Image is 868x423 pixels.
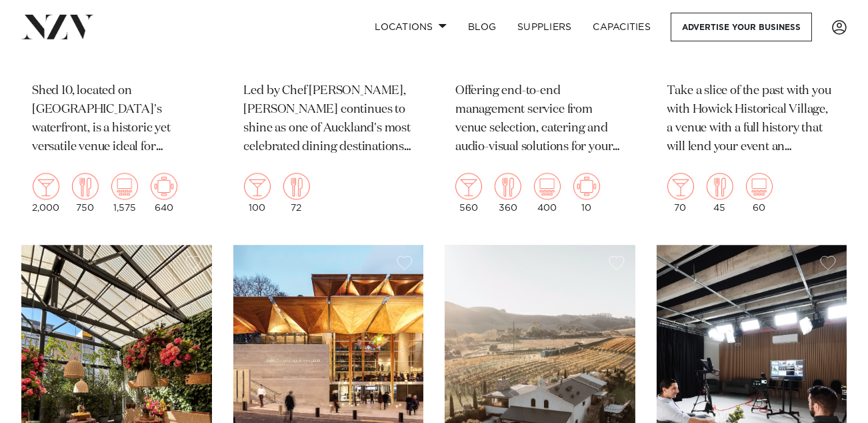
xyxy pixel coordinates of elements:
[244,173,271,213] div: 100
[32,82,201,157] p: Shed 10, located on [GEOGRAPHIC_DATA]'s waterfront, is a historic yet versatile venue ideal for c...
[283,173,310,213] div: 72
[495,173,521,213] div: 360
[534,173,561,213] div: 400
[534,173,561,199] img: theatre.png
[707,173,733,199] img: dining.png
[573,173,600,199] img: meeting.png
[667,82,837,157] p: Take a slice of the past with you with Howick Historical Village, a venue with a full history tha...
[707,173,733,213] div: 45
[746,173,773,213] div: 60
[455,82,625,157] p: Offering end-to-end management service from venue selection, catering and audio-visual solutions ...
[364,13,457,41] a: Locations
[583,13,662,41] a: Capacities
[21,15,94,39] img: nzv-logo.png
[283,173,310,199] img: dining.png
[111,173,138,199] img: theatre.png
[746,173,773,199] img: theatre.png
[32,173,59,213] div: 2,000
[671,13,812,41] a: Advertise your business
[151,173,177,213] div: 640
[573,173,600,213] div: 10
[667,173,694,213] div: 70
[455,173,482,213] div: 560
[33,173,59,199] img: cocktail.png
[244,82,413,157] p: Led by Chef [PERSON_NAME], [PERSON_NAME] continues to shine as one of Auckland's most celebrated ...
[151,173,177,199] img: meeting.png
[495,173,521,199] img: dining.png
[455,173,482,199] img: cocktail.png
[72,173,99,213] div: 750
[111,173,138,213] div: 1,575
[507,13,582,41] a: SUPPLIERS
[667,173,694,199] img: cocktail.png
[72,173,99,199] img: dining.png
[244,173,271,199] img: cocktail.png
[457,13,507,41] a: BLOG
